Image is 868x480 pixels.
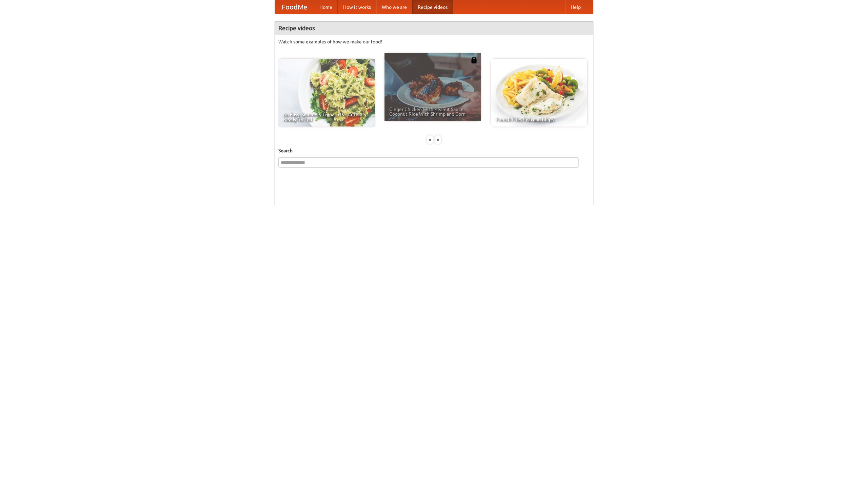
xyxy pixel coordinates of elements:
[278,147,590,154] h5: Search
[278,59,375,127] a: An Easy, Summery Tomato Pasta That's Ready for Fall
[496,117,583,122] span: French Fries Fish and Chips
[471,57,477,63] img: 483408.png
[491,59,587,127] a: French Fries Fish and Chips
[376,0,412,14] a: Who we are
[435,135,441,144] div: »
[338,0,376,14] a: How it works
[314,0,338,14] a: Home
[275,21,593,35] h4: Recipe videos
[565,0,586,14] a: Help
[427,135,433,144] div: «
[283,112,370,122] span: An Easy, Summery Tomato Pasta That's Ready for Fall
[412,0,453,14] a: Recipe videos
[278,38,590,45] p: Watch some examples of how we make our food!
[275,0,314,14] a: FoodMe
